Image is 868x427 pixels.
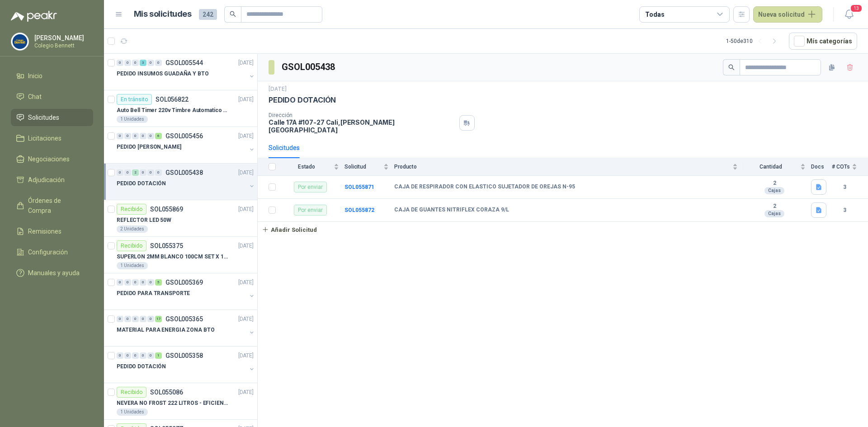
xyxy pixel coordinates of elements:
p: [DATE] [238,278,254,287]
div: 0 [132,316,139,322]
button: Añadir Solicitud [258,222,321,237]
span: # COTs [832,164,850,170]
a: 0 0 0 0 0 17 GSOL005365[DATE] MATERIAL PARA ENERGIA ZONA BTO [117,314,255,343]
a: 0 0 2 0 0 0 GSOL005438[DATE] PEDIDO DOTACIÓN [117,167,255,196]
div: 1 Unidades [117,408,148,416]
img: Logo peakr [11,11,57,22]
span: 13 [850,4,863,13]
th: Solicitud [344,158,394,176]
span: Inicio [28,71,42,81]
div: 0 [117,60,123,66]
span: Remisiones [28,226,61,236]
p: [PERSON_NAME] [34,35,91,41]
span: Solicitudes [28,113,59,122]
p: Calle 17A #107-27 Cali , [PERSON_NAME][GEOGRAPHIC_DATA] [269,118,456,134]
p: [DATE] [238,59,254,67]
div: 17 [155,316,162,322]
b: CAJA DE GUANTES NITRIFLEX CORAZA 9/L [394,206,509,214]
div: 1 [155,352,162,359]
b: 3 [832,183,857,192]
a: Configuración [11,244,93,261]
p: PEDIDO DOTACIÓN [117,362,166,371]
img: Company Logo [11,33,28,50]
th: Estado [281,158,344,176]
p: SOL055375 [150,243,183,249]
div: 0 [124,352,131,359]
h3: GSOL005438 [282,60,336,74]
b: 2 [743,180,806,187]
span: Cantidad [743,164,798,170]
p: [DATE] [238,388,254,397]
p: PEDIDO PARA TRANSPORTE [117,289,190,298]
div: 1 Unidades [117,116,148,123]
b: CAJA DE RESPIRADOR CON ELASTICO SUJETADOR DE OREJAS N-95 [394,183,575,191]
div: 0 [132,60,139,66]
div: 0 [140,316,146,322]
span: Órdenes de Compra [28,196,85,216]
span: search [728,64,735,70]
div: Recibido [117,387,146,398]
span: Producto [394,164,731,170]
th: Producto [394,158,743,176]
div: Por enviar [294,205,327,216]
div: 0 [155,169,162,176]
div: 0 [124,169,131,176]
div: 1 Unidades [117,262,148,269]
a: Inicio [11,67,93,84]
a: 0 0 0 0 0 1 GSOL005358[DATE] PEDIDO DOTACIÓN [117,350,255,379]
th: Cantidad [743,158,811,176]
div: 2 Unidades [117,225,148,233]
span: Estado [281,164,332,170]
div: 0 [147,352,154,359]
div: 1 - 50 de 310 [726,34,782,48]
span: Configuración [28,247,68,257]
div: 0 [117,316,123,322]
div: Todas [645,9,664,19]
a: Licitaciones [11,130,93,147]
b: 3 [832,206,857,215]
div: 0 [117,279,123,286]
p: PEDIDO INSUMOS GUADAÑA Y BTO [117,70,209,78]
a: RecibidoSOL055375[DATE] SUPERLON 2MM BLANCO 100CM SET X 150 METROS1 Unidades [104,237,257,273]
a: Manuales y ayuda [11,264,93,282]
div: Por enviar [294,182,327,192]
p: [DATE] [238,315,254,324]
p: PEDIDO DOTACIÓN [269,95,336,105]
button: 13 [841,6,857,23]
div: 0 [124,279,131,286]
div: 2 [132,169,139,176]
p: PEDIDO [PERSON_NAME] [117,143,181,151]
p: [DATE] [238,169,254,177]
div: 0 [140,279,146,286]
a: Órdenes de Compra [11,192,93,219]
span: Negociaciones [28,154,70,164]
span: Manuales y ayuda [28,268,80,278]
div: 0 [132,133,139,139]
button: Mís categorías [789,33,857,50]
span: Chat [28,92,42,102]
div: 0 [140,169,146,176]
a: SOL055872 [344,207,374,213]
b: 2 [743,203,806,210]
div: 0 [132,352,139,359]
p: Colegio Bennett [34,43,91,48]
p: GSOL005438 [165,169,203,176]
p: [DATE] [238,205,254,214]
button: Nueva solicitud [753,6,822,23]
p: PEDIDO DOTACIÓN [117,179,166,188]
div: 0 [147,60,154,66]
a: RecibidoSOL055086[DATE] NEVERA NO FROST 222 LITROS - EFICIENCIA ENERGETICA A1 Unidades [104,383,257,420]
a: Negociaciones [11,150,93,168]
p: GSOL005456 [165,133,203,139]
p: MATERIAL PARA ENERGIA ZONA BTO [117,326,214,334]
th: Docs [811,158,832,176]
a: Adjudicación [11,171,93,188]
p: SOL055869 [150,206,183,212]
p: [DATE] [238,352,254,360]
p: GSOL005544 [165,60,203,66]
a: En tránsitoSOL056822[DATE] Auto Bell Timer 220v Timbre Automatico Para Colegios, Indust1 Unidades [104,90,257,127]
div: 0 [140,352,146,359]
div: 0 [117,169,123,176]
p: GSOL005358 [165,352,203,359]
